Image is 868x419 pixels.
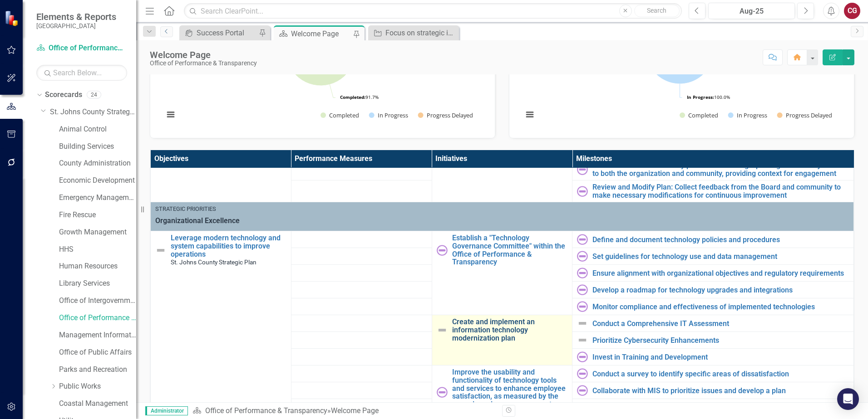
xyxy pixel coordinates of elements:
[592,402,849,418] a: Provide comprehensive training on existing and new technology tools to ensure employees are well-...
[171,234,286,258] a: Leverage modern technology and system capabilities to improve operations
[59,175,136,186] a: Economic Development
[711,6,792,17] div: Aug-25
[150,50,257,60] div: Welcome Page
[577,351,588,362] img: Not Started
[577,164,588,175] img: Not Started
[647,7,666,14] span: Search
[437,387,448,398] img: Not Started
[36,11,116,22] span: Elements & Reports
[577,335,588,346] img: Not Defined
[59,365,136,375] a: Parks and Recreation
[592,161,849,177] a: Communicate Goals: Clearly present the strategic plan’s goals and objectives to both the organiza...
[844,3,860,19] button: CG
[418,111,474,119] button: Show Progress Delayed
[592,387,849,395] a: Collaborate with MIS to prioritize issues and develop a plan
[197,27,256,39] div: Success Portal
[59,347,136,358] a: Office of Public Affairs
[577,284,588,295] img: Not Started
[592,253,849,261] a: Set guidelines for technology use and data management
[837,388,859,410] div: Open Intercom Messenger
[321,111,359,119] button: Show Completed
[634,5,680,17] button: Search
[572,282,854,298] td: Double-Click to Edit Right Click for Context Menu
[155,205,849,213] div: Strategic Priorities
[592,370,849,378] a: Conduct a survey to identify specific areas of dissatisfaction
[205,406,327,415] a: Office of Performance & Transparency
[155,245,166,256] img: Not Defined
[572,365,854,382] td: Double-Click to Edit Right Click for Context Menu
[59,227,136,238] a: Growth Management
[192,406,495,416] div: »
[5,10,20,26] img: ClearPoint Strategy
[59,381,136,392] a: Public Works
[572,382,854,399] td: Double-Click to Edit Right Click for Context Menu
[592,286,849,294] a: Develop a roadmap for technology upgrades and integrations
[369,111,408,119] button: Show In Progress
[577,301,588,312] img: Not Started
[523,108,536,121] button: View chart menu, Chart
[340,94,365,100] tspan: Completed:
[572,349,854,365] td: Double-Click to Edit Right Click for Context Menu
[291,28,351,39] div: Welcome Page
[592,236,849,244] a: Define and document technology policies and procedures
[572,180,854,202] td: Double-Click to Edit Right Click for Context Menu
[577,268,588,278] img: Not Started
[59,313,136,323] a: Office of Performance & Transparency
[572,158,854,180] td: Double-Click to Edit Right Click for Context Menu
[150,60,257,67] div: Office of Performance & Transparency
[708,3,795,19] button: Aug-25
[59,244,136,255] a: HHS
[164,108,177,121] button: View chart menu, Chart
[59,399,136,409] a: Coastal Management
[59,158,136,169] a: County Administration
[687,94,714,100] tspan: In Progress:
[59,141,136,152] a: Building Services
[50,107,136,117] a: St. Johns County Strategic Plan
[184,3,682,19] input: Search ClearPoint...
[572,332,854,349] td: Double-Click to Edit Right Click for Context Menu
[370,27,457,39] a: Focus on strategic investments in technology upgrades and workforce development to enhance the re...
[577,186,588,197] img: Not Started
[87,91,101,99] div: 24
[59,124,136,135] a: Animal Control
[680,111,718,119] button: Show Completed
[777,111,833,119] button: Show Progress Delayed
[59,261,136,272] a: Human Resources
[36,22,116,29] small: [GEOGRAPHIC_DATA]
[572,298,854,315] td: Double-Click to Edit Right Click for Context Menu
[432,315,572,365] td: Double-Click to Edit Right Click for Context Menu
[155,216,849,226] span: Organizational Excellence
[577,318,588,329] img: Not Defined
[432,231,572,315] td: Double-Click to Edit Right Click for Context Menu
[385,27,457,39] div: Focus on strategic investments in technology upgrades and workforce development to enhance the re...
[59,278,136,289] a: Library Services
[687,94,730,100] text: 100.0%
[592,269,849,278] a: Ensure alignment with organizational objectives and regulatory requirements
[331,406,379,415] div: Welcome Page
[572,231,854,248] td: Double-Click to Edit Right Click for Context Menu
[452,368,568,416] a: Improve the usability and functionality of technology tools and services to enhance employee sati...
[577,234,588,245] img: Not Started
[577,385,588,396] img: Not Started
[452,318,568,342] a: Create and implement an information technology modernization plan
[59,210,136,220] a: Fire Rescue
[572,248,854,265] td: Double-Click to Edit Right Click for Context Menu
[59,193,136,203] a: Emergency Management
[36,43,127,54] a: Office of Performance & Transparency
[572,265,854,282] td: Double-Click to Edit Right Click for Context Menu
[340,94,379,100] text: 91.7%
[45,90,82,100] a: Scorecards
[171,258,256,266] span: St. Johns County Strategic Plan
[145,406,188,415] span: Administrator
[592,336,849,345] a: Prioritize Cybersecurity Enhancements
[36,65,127,81] input: Search Below...
[59,296,136,306] a: Office of Intergovernmental Affairs
[286,16,355,86] path: Completed, 11.
[592,303,849,311] a: Monitor compliance and effectiveness of implemented technologies
[452,234,568,266] a: Establish a "Technology Governance Committee" within the Office of Performance & Transparency
[437,325,448,336] img: Not Defined
[592,320,849,328] a: Conduct a Comprehensive IT Assessment
[577,368,588,379] img: Not Started
[592,183,849,199] a: Review and Modify Plan: Collect feedback from the Board and community to make necessary modificat...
